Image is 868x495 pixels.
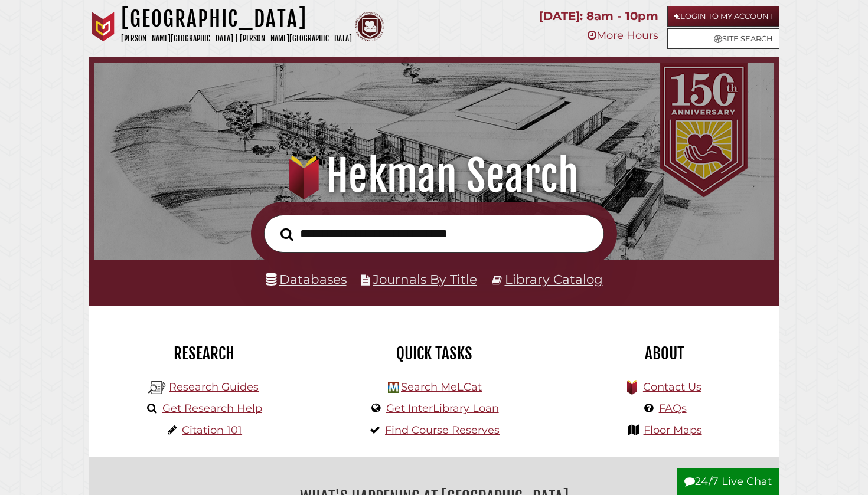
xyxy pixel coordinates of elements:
button: Search [275,224,299,244]
a: Contact Us [643,381,701,394]
a: Citation 101 [182,424,242,437]
img: Calvin University [89,12,118,41]
a: Get InterLibrary Loan [386,402,499,415]
p: [PERSON_NAME][GEOGRAPHIC_DATA] | [PERSON_NAME][GEOGRAPHIC_DATA] [121,32,352,45]
h2: Quick Tasks [328,343,540,363]
h1: [GEOGRAPHIC_DATA] [121,6,352,32]
a: Databases [266,271,347,287]
h2: Research [97,343,310,363]
a: Journals By Title [373,271,477,287]
h1: Hekman Search [107,150,761,202]
a: Site Search [667,28,779,49]
a: Research Guides [169,381,259,394]
a: FAQs [659,402,687,415]
a: More Hours [588,29,658,42]
a: Get Research Help [162,402,262,415]
a: Find Course Reserves [385,424,500,437]
a: Search MeLCat [401,381,482,394]
a: Floor Maps [644,424,702,437]
i: Search [280,227,293,241]
h2: About [558,343,771,363]
a: Login to My Account [667,6,779,27]
a: Library Catalog [505,271,603,287]
p: [DATE]: 8am - 10pm [539,6,658,27]
img: Hekman Library Logo [148,379,166,396]
img: Hekman Library Logo [388,382,399,393]
img: Calvin Theological Seminary [355,12,384,41]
